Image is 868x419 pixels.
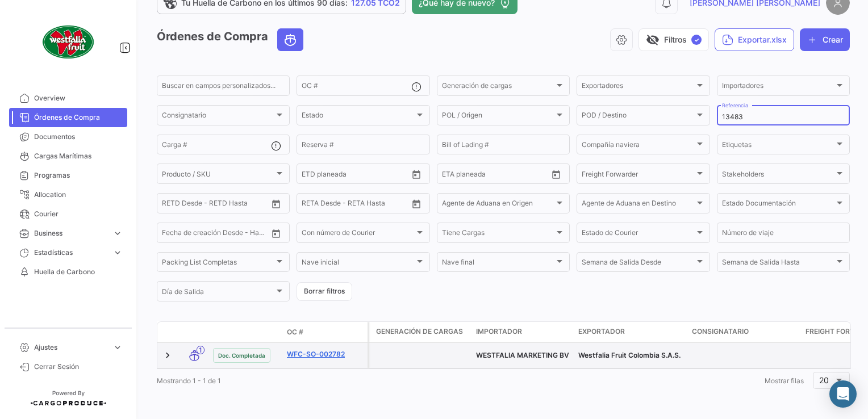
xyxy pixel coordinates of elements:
[692,326,749,337] span: Consignatario
[582,201,694,209] span: Agente de Aduana en Destino
[190,201,241,209] input: Hasta
[442,201,554,209] span: Agente de Aduana en Origen
[162,350,173,361] a: Expand/Collapse Row
[34,112,123,123] span: Órdenes de Compra
[302,260,414,268] span: Nave inicial
[162,290,274,298] span: Día de Salida
[442,171,462,179] input: Desde
[408,166,425,183] button: Open calendar
[162,171,274,179] span: Producto / SKU
[471,322,574,342] datatable-header-cell: Importador
[582,171,694,179] span: Freight Forwarder
[34,362,123,372] span: Cerrar Sesión
[476,326,522,337] span: Importador
[330,171,381,179] input: Hasta
[268,225,285,242] button: Open calendar
[190,231,241,238] input: Hasta
[40,14,97,70] img: client-50.png
[442,231,554,238] span: Tiene Cargas
[722,83,834,91] span: Importadores
[297,282,352,301] button: Borrar filtros
[819,375,829,385] span: 20
[34,190,123,200] span: Allocation
[34,267,123,277] span: Huella de Carbono
[180,328,208,337] datatable-header-cell: Modo de Transporte
[376,326,463,337] span: Generación de cargas
[112,228,123,238] span: expand_more
[722,171,834,179] span: Stakeholders
[9,204,127,224] a: Courier
[476,351,569,359] span: WESTFALIA MARKETING BV
[578,326,625,337] span: Exportador
[442,260,554,268] span: Nave final
[162,260,274,268] span: Packing List Completas
[162,113,274,121] span: Consignatario
[9,89,127,108] a: Overview
[829,380,857,408] div: Abrir Intercom Messenger
[9,185,127,204] a: Allocation
[582,113,694,121] span: POD / Destino
[574,322,687,342] datatable-header-cell: Exportador
[282,322,368,342] datatable-header-cell: OC #
[582,143,694,150] span: Compañía naviera
[582,260,694,268] span: Semana de Salida Desde
[34,170,123,181] span: Programas
[157,28,307,51] h3: Órdenes de Compra
[268,195,285,212] button: Open calendar
[162,201,182,209] input: Desde
[582,83,694,91] span: Exportadores
[722,260,834,268] span: Semana de Salida Hasta
[112,342,123,353] span: expand_more
[208,328,282,337] datatable-header-cell: Estado Doc.
[287,327,303,337] span: OC #
[646,33,660,47] span: visibility_off
[157,376,221,385] span: Mostrando 1 - 1 de 1
[369,322,471,342] datatable-header-cell: Generación de cargas
[278,29,303,51] button: Ocean
[34,209,123,219] span: Courier
[9,108,127,127] a: Órdenes de Compra
[639,28,709,51] button: visibility_offFiltros✓
[470,171,521,179] input: Hasta
[442,83,554,91] span: Generación de cargas
[330,201,381,209] input: Hasta
[408,195,425,212] button: Open calendar
[722,143,834,150] span: Etiquetas
[9,146,127,166] a: Cargas Marítimas
[578,351,681,359] span: Westfalia Fruit Colombia S.A.S.
[112,248,123,258] span: expand_more
[722,201,834,209] span: Estado Documentación
[442,113,554,121] span: POL / Origen
[34,93,123,103] span: Overview
[9,127,127,146] a: Documentos
[9,166,127,185] a: Programas
[582,231,694,238] span: Estado de Courier
[197,346,205,354] span: 1
[34,151,123,161] span: Cargas Marítimas
[34,248,108,258] span: Estadísticas
[302,113,414,121] span: Estado
[287,349,363,359] a: WFC-SO-002782
[687,322,801,342] datatable-header-cell: Consignatario
[691,35,702,45] span: ✓
[218,351,265,360] span: Doc. Completada
[34,228,108,238] span: Business
[162,231,182,238] input: Desde
[800,28,850,51] button: Crear
[34,342,108,353] span: Ajustes
[34,132,123,142] span: Documentos
[9,262,127,282] a: Huella de Carbono
[302,231,414,238] span: Con número de Courier
[302,171,322,179] input: Desde
[765,376,804,385] span: Mostrar filas
[548,166,565,183] button: Open calendar
[715,28,794,51] button: Exportar.xlsx
[302,201,322,209] input: Desde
